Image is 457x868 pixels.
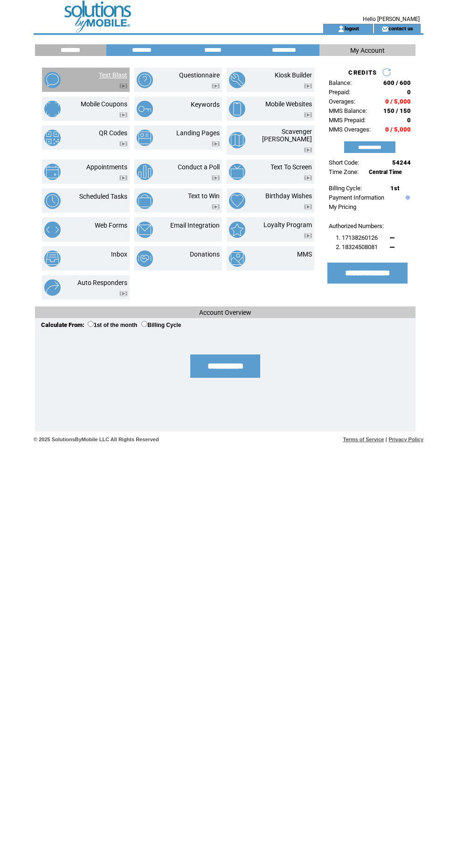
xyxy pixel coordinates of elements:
[329,117,366,124] span: MMS Prepaid:
[369,169,402,175] span: Central Time
[212,141,220,146] img: video.png
[329,89,350,96] span: Prepaid:
[141,322,181,328] label: Billing Cycle
[77,279,127,286] a: Auto Responders
[263,221,312,229] a: Loyalty Program
[297,250,312,258] a: MMS
[170,222,220,229] a: Email Integration
[262,128,312,143] a: Scavenger [PERSON_NAME]
[44,164,61,180] img: appointments.png
[119,112,127,118] img: video.png
[338,25,345,33] img: account_icon.gif
[304,147,312,153] img: video.png
[304,233,312,238] img: video.png
[383,107,411,114] span: 150 / 150
[388,437,423,442] a: Privacy Policy
[407,117,411,124] span: 0
[336,243,378,250] span: 2. 18324508081
[229,101,245,117] img: mobile-websites.png
[137,164,153,180] img: conduct-a-poll.png
[336,234,378,241] span: 1. 17138260126
[86,163,127,171] a: Appointments
[329,222,384,229] span: Authorized Numbers:
[188,192,220,200] a: Text to Win
[329,168,359,175] span: Time Zone:
[137,222,153,238] img: email-integration.png
[88,321,94,327] input: 1st of the month
[304,83,312,89] img: video.png
[137,193,153,209] img: text-to-win.png
[137,130,153,146] img: landing-pages.png
[388,25,413,31] a: contact us
[212,83,220,89] img: video.png
[265,192,312,200] a: Birthday Wishes
[44,250,61,267] img: inbox.png
[137,250,153,267] img: donations.png
[385,126,411,133] span: 0 / 5,000
[81,100,127,108] a: Mobile Coupons
[304,112,312,118] img: video.png
[265,100,312,108] a: Mobile Websites
[41,321,84,328] span: Calculate From:
[141,321,147,327] input: Billing Cycle
[345,25,359,31] a: logout
[229,250,245,267] img: mms.png
[350,47,385,54] span: My Account
[329,98,355,105] span: Overages:
[390,185,399,192] span: 1st
[44,279,61,296] img: auto-responders.png
[275,71,312,79] a: Kiosk Builder
[229,222,245,238] img: loyalty-program.png
[329,185,362,192] span: Billing Cycle:
[385,98,411,105] span: 0 / 5,000
[179,71,220,79] a: Questionnaire
[34,437,159,442] span: © 2025 SolutionsByMobile LLC All Rights Reserved
[111,250,127,258] a: Inbox
[348,69,377,76] span: CREDITS
[178,163,220,171] a: Conduct a Poll
[44,130,61,146] img: qr-codes.png
[119,291,127,296] img: video.png
[329,126,371,133] span: MMS Overages:
[329,107,367,114] span: MMS Balance:
[407,89,411,96] span: 0
[119,83,127,89] img: video.png
[119,175,127,181] img: video.png
[44,222,61,238] img: web-forms.png
[99,129,127,137] a: QR Codes
[329,203,356,210] a: My Pricing
[381,25,388,33] img: contact_us_icon.gif
[95,222,127,229] a: Web Forms
[386,437,387,442] span: |
[212,204,220,209] img: video.png
[403,195,410,200] img: help.gif
[392,159,411,166] span: 54244
[99,71,127,79] a: Text Blast
[363,16,420,22] span: Hello [PERSON_NAME]
[383,79,411,86] span: 600 / 600
[304,175,312,181] img: video.png
[229,193,245,209] img: birthday-wishes.png
[44,72,61,88] img: text-blast.png
[79,193,127,200] a: Scheduled Tasks
[212,175,220,181] img: video.png
[329,79,352,86] span: Balance:
[329,194,384,201] a: Payment Information
[191,101,220,108] a: Keywords
[88,322,137,328] label: 1st of the month
[44,101,61,117] img: mobile-coupons.png
[137,101,153,117] img: keywords.png
[229,164,245,180] img: text-to-screen.png
[270,163,312,171] a: Text To Screen
[329,159,359,166] span: Short Code:
[304,204,312,209] img: video.png
[190,250,220,258] a: Donations
[119,141,127,146] img: video.png
[176,129,220,137] a: Landing Pages
[44,193,61,209] img: scheduled-tasks.png
[199,309,251,316] span: Account Overview
[229,72,245,88] img: kiosk-builder.png
[343,437,384,442] a: Terms of Service
[229,132,245,148] img: scavenger-hunt.png
[137,72,153,88] img: questionnaire.png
